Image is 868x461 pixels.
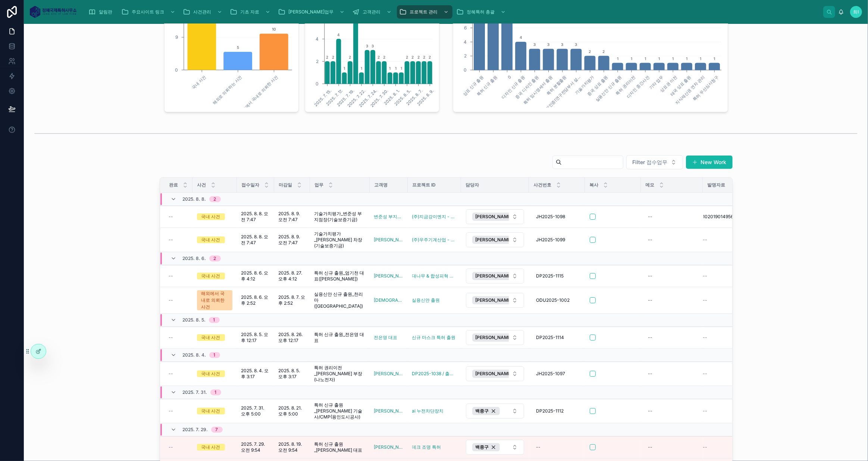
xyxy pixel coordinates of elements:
span: 특허 신규 출원_[PERSON_NAME] 대표 [314,441,365,453]
span: 2025. 8. 4. [183,352,206,358]
a: -- [645,270,698,282]
text: 3 [372,44,374,48]
div: -- [648,297,653,303]
span: 백종구 [476,408,489,414]
button: Select Button [466,366,524,381]
span: ODU2025-1002 [536,297,570,303]
a: 데크 조명 특허 [412,444,457,450]
text: 3 [575,42,577,47]
a: Select Button [466,439,524,455]
span: 데크 조명 특허 [412,444,441,450]
a: 2025. 8. 6. 오후 4:12 [241,270,270,282]
span: DP2025-1038 / 출원인변경 안내 [412,371,457,377]
div: 국내 사건 [201,408,220,414]
span: DP2025-1114 [536,335,564,341]
text: 4 [337,32,340,37]
span: 2025. 8. 4. 오후 3:17 [241,368,270,380]
text: 디자인 신규 출원 [500,74,526,100]
a: 신규 마스크 특허 출원 [412,335,456,341]
text: 3 [366,44,368,48]
text: 2 [377,55,379,59]
div: -- [648,214,653,220]
text: 1 [389,66,391,70]
tspan: 0 [463,67,466,73]
a: [PERSON_NAME] 부장(나노전자) [374,371,403,377]
a: ai 누전차단장치 [412,408,457,414]
span: 2025. 8. 8. [183,196,206,202]
text: 특허 권리이전 [614,74,636,96]
a: -- [169,408,188,414]
span: 2025. 7. 31. [183,389,207,395]
span: 특허 신규 출원_전은영 대표 [314,332,365,344]
div: 국내 사건 [201,444,220,451]
text: 2 [417,55,419,59]
a: 변준성 부지점장(기술보증기금) [374,214,403,220]
span: 기초 자료 [240,9,259,15]
span: DP2025-1112 [536,408,564,414]
span: ai 누전차단장치 [412,408,444,414]
a: 기초 자료 [228,5,274,19]
span: [PERSON_NAME] [476,273,513,279]
a: 기술가치평가_변준성 부지점장(기술보증기금) [314,211,365,223]
text: 3 [533,42,536,47]
span: 기술가치평가_[PERSON_NAME] 차장(기술보증기금) [314,231,365,249]
a: Select Button [466,403,524,419]
span: 고객관리 [363,9,380,15]
a: [DEMOGRAPHIC_DATA]([GEOGRAPHIC_DATA]) [374,297,403,303]
a: 2025. 7. 31. 오후 5:00 [241,405,270,417]
text: 중국 상표 출원 [586,74,609,97]
div: scrollable content [82,4,823,20]
span: 2025. 8. 9. 오전 7:47 [279,234,305,246]
a: New Work [686,156,733,169]
a: ODU2025-1002 [533,294,580,306]
text: 0 [507,74,512,80]
div: 국내 사건 [201,213,220,220]
a: 2025. 8. 5. 오후 12:17 [241,332,270,344]
a: -- [169,273,188,279]
a: [PERSON_NAME](기술보증기금) [374,237,403,243]
text: 3 [547,42,549,47]
a: [PERSON_NAME] 기술사/CMP(용인도시공사) [374,408,403,414]
a: Select Button [466,330,524,345]
div: -- [648,273,653,279]
text: 특허 임시명세서 출원 [522,74,554,106]
a: (주)우주기계산업 - 기술가치평가 [412,237,457,243]
text: 1 [686,56,687,61]
button: Select Button [466,293,524,308]
span: 희i [853,9,859,15]
a: 특허 신규 출원_엄기천 대표([PERSON_NAME]) [314,270,365,282]
a: [PERSON_NAME] 대표([PERSON_NAME]) [374,273,403,279]
text: 상표 신규 출원 [462,74,485,97]
text: 2 [602,49,605,54]
a: (주)지금강이엔지 - 농업기계 기술가치평가 [412,214,457,220]
a: 2025. 8. 8. 오전 7:47 [241,234,270,246]
a: -- [169,297,188,303]
span: 2025. 8. 27. 오후 4:12 [279,270,305,282]
span: 백종구 [476,444,489,450]
text: 1 [344,66,345,70]
button: Select Button [466,232,524,247]
a: -- [703,335,756,341]
text: 벤처기업인증(연구전담부서 설... [535,74,581,120]
text: 실용신안 신규 출원 [594,74,623,103]
a: 2025. 8. 7. 오후 2:52 [279,294,305,306]
span: -- [169,408,173,414]
text: 1 [630,56,632,61]
text: 1 [672,56,673,61]
button: Select Button [466,330,524,345]
span: -- [703,297,708,303]
span: -- [169,444,173,450]
a: -- [645,441,698,453]
span: 2025. 8. 9. 오전 7:47 [279,211,305,223]
a: 2025. 8. 8. 오전 7:47 [241,211,270,223]
span: 실용신안 출원 [412,297,440,303]
a: 2025. 8. 21. 오후 5:00 [279,405,305,417]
